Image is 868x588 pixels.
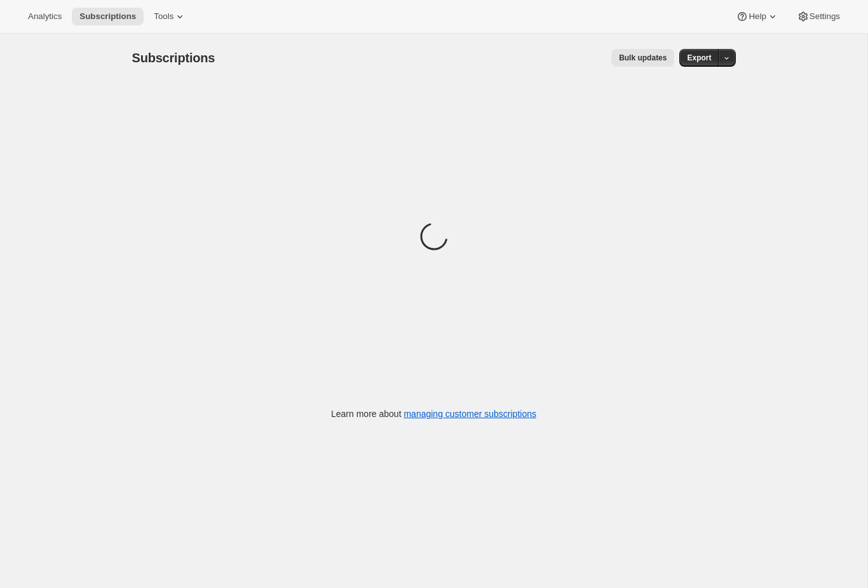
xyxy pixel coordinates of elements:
[679,49,719,67] button: Export
[611,49,674,67] button: Bulk updates
[28,11,62,22] span: Analytics
[146,8,194,25] button: Tools
[132,51,215,65] span: Subscriptions
[79,11,136,22] span: Subscriptions
[331,407,536,420] p: Learn more about
[619,53,667,63] span: Bulk updates
[810,11,840,22] span: Settings
[749,11,766,22] span: Help
[687,53,711,63] span: Export
[154,11,173,22] span: Tools
[728,8,786,25] button: Help
[789,8,848,25] button: Settings
[20,8,69,25] button: Analytics
[403,409,536,419] a: managing customer subscriptions
[72,8,144,25] button: Subscriptions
